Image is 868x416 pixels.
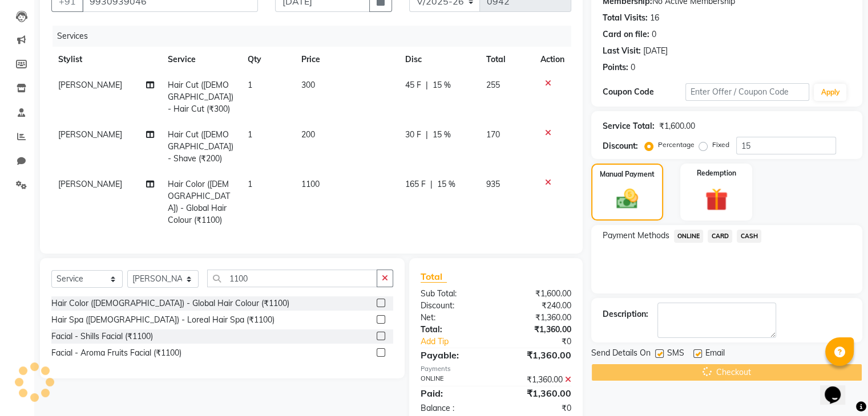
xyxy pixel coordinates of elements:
input: Search or Scan [207,270,377,287]
iframe: chat widget [820,370,857,405]
span: [PERSON_NAME] [58,179,122,189]
div: Coupon Code [603,86,685,98]
th: Total [479,47,534,72]
div: Payable: [412,348,496,362]
div: Sub Total: [412,288,496,300]
label: Redemption [697,168,736,178]
div: Hair Spa ([DEMOGRAPHIC_DATA]) - Loreal Hair Spa (₹1100) [51,314,274,326]
div: ₹1,360.00 [496,374,580,386]
th: Qty [241,47,294,72]
a: Add Tip [412,336,510,348]
th: Disc [398,47,479,72]
span: 1 [248,80,252,90]
input: Enter Offer / Coupon Code [685,83,810,101]
span: ONLINE [674,230,704,243]
div: Description: [603,308,648,320]
button: Apply [814,84,846,101]
span: 1 [248,179,252,189]
div: Total: [412,324,496,336]
div: ₹1,360.00 [496,312,580,324]
div: Total Visits: [603,12,648,24]
div: Facial - Aroma Fruits Facial (₹1100) [51,347,181,359]
th: Service [161,47,241,72]
span: | [426,129,428,141]
div: 0 [631,62,635,74]
div: Service Total: [603,120,655,132]
span: 1100 [301,179,320,189]
div: Payments [421,364,571,374]
div: ₹1,600.00 [659,120,695,132]
div: Facial - Shills Facial (₹1100) [51,331,153,342]
div: 16 [650,12,659,24]
div: ONLINE [412,374,496,386]
div: ₹1,360.00 [496,386,580,400]
div: Last Visit: [603,45,641,57]
span: Hair Color ([DEMOGRAPHIC_DATA]) - Global Hair Colour (₹1100) [168,179,230,225]
span: 255 [486,80,500,90]
div: Net: [412,312,496,324]
div: Paid: [412,386,496,400]
span: [PERSON_NAME] [58,80,122,90]
span: 170 [486,129,500,140]
span: 300 [301,80,315,90]
img: _gift.svg [698,185,735,214]
span: 935 [486,179,500,189]
span: 15 % [437,178,455,190]
span: 30 F [405,129,421,141]
span: Total [421,271,447,283]
div: 0 [652,28,656,40]
div: [DATE] [643,45,668,57]
span: Hair Cut ([DEMOGRAPHIC_DATA]) - Hair Cut (₹300) [168,80,233,114]
div: ₹240.00 [496,300,580,312]
span: | [430,178,433,190]
div: Discount: [603,140,638,152]
span: CASH [737,230,761,243]
span: CARD [708,230,732,243]
div: ₹1,360.00 [496,348,580,362]
span: 165 F [405,178,426,190]
div: Hair Color ([DEMOGRAPHIC_DATA]) - Global Hair Colour (₹1100) [51,297,289,309]
label: Manual Payment [600,169,655,180]
span: | [426,79,428,91]
span: 15 % [433,79,451,91]
span: 200 [301,129,315,140]
span: Send Details On [591,347,651,361]
div: Card on file: [603,28,649,40]
th: Action [534,47,571,72]
span: [PERSON_NAME] [58,129,122,140]
div: Balance : [412,402,496,414]
div: Points: [603,62,628,74]
label: Fixed [712,140,729,150]
th: Stylist [51,47,161,72]
div: Discount: [412,300,496,312]
label: Percentage [658,140,695,150]
span: 45 F [405,79,421,91]
div: ₹1,360.00 [496,324,580,336]
div: ₹1,600.00 [496,288,580,300]
span: Hair Cut ([DEMOGRAPHIC_DATA]) - Shave (₹200) [168,129,233,164]
div: Services [53,26,580,47]
span: SMS [667,347,684,361]
span: 15 % [433,129,451,141]
div: ₹0 [496,402,580,414]
img: _cash.svg [609,186,645,211]
span: Payment Methods [603,230,669,242]
span: Email [705,347,725,361]
span: 1 [248,129,252,140]
th: Price [294,47,398,72]
div: ₹0 [510,336,579,348]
